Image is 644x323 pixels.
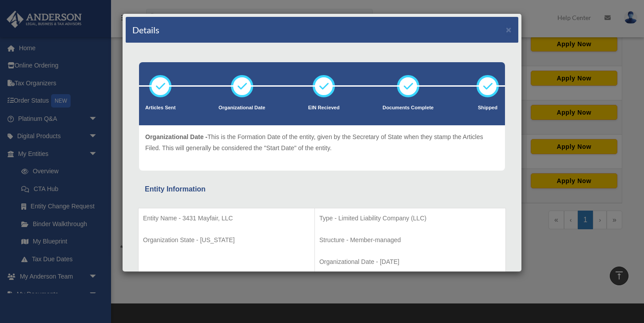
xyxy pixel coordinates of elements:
p: Structure - Member-managed [319,235,501,246]
p: Articles Sent [145,104,175,112]
p: Shipped [477,104,499,112]
p: Organizational Date [219,104,265,112]
p: Documents Complete [382,104,433,112]
div: Entity Information [145,183,499,195]
h4: Details [132,24,159,36]
p: This is the Formation Date of the entity, given by the Secretary of State when they stamp the Art... [145,132,499,153]
p: Organizational Date - [DATE] [319,256,501,267]
p: Organization State - [US_STATE] [143,235,310,246]
p: Entity Name - 3431 Mayfair, LLC [143,213,310,224]
p: EIN Recieved [308,104,340,112]
p: Type - Limited Liability Company (LLC) [319,213,501,224]
span: Organizational Date - [145,133,207,140]
button: × [506,25,512,34]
